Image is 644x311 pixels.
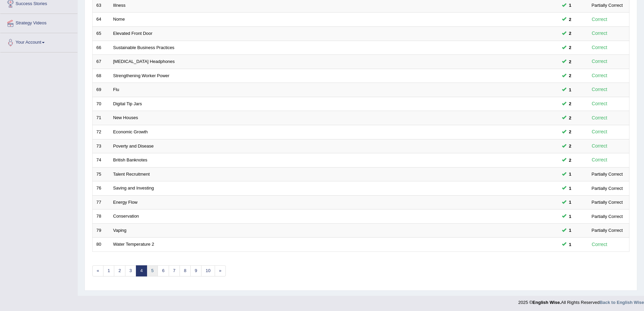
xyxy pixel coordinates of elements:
[113,59,175,64] a: [MEDICAL_DATA] Headphones
[566,199,574,206] span: You can still take this question
[518,296,644,306] div: 2025 © All Rights Reserved
[215,265,226,276] a: »
[201,265,215,276] a: 10
[589,72,610,80] div: Correct
[93,97,110,111] td: 70
[103,265,114,276] a: 1
[113,45,174,50] a: Sustainable Business Practices
[113,228,127,233] a: Vaping
[589,185,625,192] div: Partially Correct
[0,14,77,31] a: Strategy Videos
[566,213,574,220] span: You can still take this question
[93,41,110,55] td: 66
[589,86,610,93] div: Correct
[589,58,610,65] div: Correct
[589,156,610,164] div: Correct
[566,171,574,178] span: You can still take this question
[113,101,142,106] a: Digital Tip Jars
[93,125,110,139] td: 72
[589,213,625,220] div: Partially Correct
[566,58,574,65] span: You can still take this question
[158,265,169,276] a: 6
[113,242,154,247] a: Water Temperature 2
[589,142,610,150] div: Correct
[93,27,110,41] td: 65
[93,223,110,238] td: 79
[589,100,610,108] div: Correct
[113,17,125,22] a: Nome
[93,195,110,209] td: 77
[566,114,574,121] span: You can still take this question
[113,172,150,177] a: Talent Recruitment
[169,265,180,276] a: 7
[589,171,625,178] div: Partially Correct
[566,241,574,248] span: You can still take this question
[589,199,625,206] div: Partially Correct
[589,2,625,9] div: Partially Correct
[566,2,574,9] span: You can still take this question
[113,157,147,162] a: British Banknotes
[113,115,138,120] a: New Houses
[566,86,574,93] span: You can still take this question
[532,300,561,305] strong: English Wise.
[600,300,644,305] a: Back to English Wise
[113,87,119,92] a: Flu
[93,83,110,97] td: 69
[113,73,170,78] a: Strengthening Worker Power
[566,100,574,107] span: You can still take this question
[589,227,625,234] div: Partially Correct
[113,129,148,134] a: Economic Growth
[93,69,110,83] td: 68
[113,185,154,191] a: Saving and Investing
[93,55,110,69] td: 67
[136,265,147,276] a: 4
[566,30,574,37] span: You can still take this question
[147,265,158,276] a: 5
[589,44,610,51] div: Correct
[113,3,126,8] a: Illness
[93,167,110,181] td: 75
[566,72,574,79] span: You can still take this question
[93,209,110,224] td: 78
[589,241,610,248] div: Correct
[113,31,152,36] a: Elevated Front Door
[566,227,574,234] span: You can still take this question
[589,16,610,23] div: Correct
[93,139,110,153] td: 73
[113,200,138,205] a: Energy Flow
[114,265,125,276] a: 2
[589,29,610,37] div: Correct
[566,16,574,23] span: You can still take this question
[113,143,154,149] a: Poverty and Disease
[566,157,574,164] span: You can still take this question
[93,181,110,196] td: 76
[589,128,610,136] div: Correct
[113,214,139,219] a: Conservation
[92,265,103,276] a: «
[125,265,136,276] a: 3
[93,111,110,125] td: 71
[589,114,610,122] div: Correct
[93,13,110,27] td: 64
[566,185,574,192] span: You can still take this question
[93,153,110,168] td: 74
[566,142,574,150] span: You can still take this question
[0,33,77,50] a: Your Account
[180,265,191,276] a: 8
[566,44,574,51] span: You can still take this question
[566,128,574,135] span: You can still take this question
[93,238,110,252] td: 80
[190,265,201,276] a: 9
